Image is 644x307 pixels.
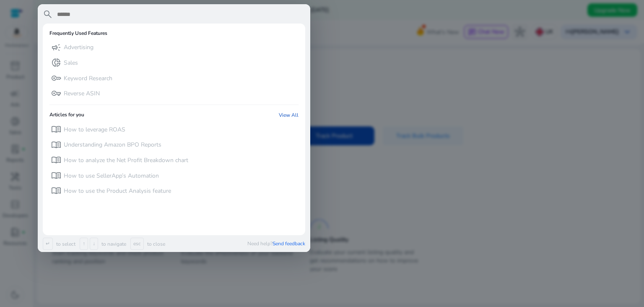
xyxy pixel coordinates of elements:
[51,124,61,134] span: menu_book
[145,241,165,247] p: to close
[51,186,61,196] span: menu_book
[51,155,61,165] span: menu_book
[90,238,98,250] span: ↓
[100,241,126,247] p: to navigate
[64,74,112,83] p: Keyword Research
[51,42,61,52] span: campaign
[51,140,61,150] span: menu_book
[64,156,188,165] p: How to analyze the Net Profit Breakdown chart
[64,89,100,98] p: Reverse ASIN
[247,240,305,247] p: Need help?
[51,171,61,181] span: menu_book
[51,88,61,98] span: vpn_key
[51,58,61,68] span: donut_small
[64,59,78,67] p: Sales
[49,112,84,118] h6: Articles for you
[43,238,53,250] span: ↵
[64,172,159,180] p: How to use SellerApp’s Automation
[55,241,75,247] p: to select
[279,112,299,118] a: View All
[273,240,305,247] span: Send feedback
[64,187,171,195] p: How to use the Product Analysis feature
[49,30,107,36] h6: Frequently Used Features
[43,9,53,19] span: search
[64,126,125,134] p: How to leverage ROAS
[51,73,61,83] span: key
[130,238,144,250] span: esc
[80,238,88,250] span: ↑
[64,43,93,52] p: Advertising
[64,141,161,149] p: Understanding Amazon BPO Reports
